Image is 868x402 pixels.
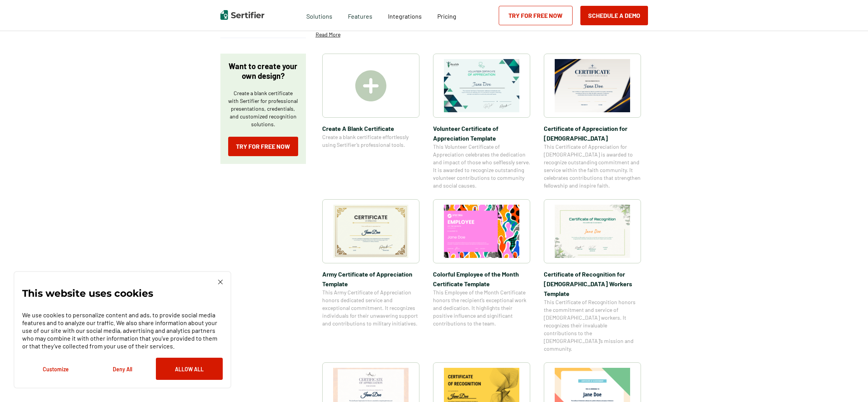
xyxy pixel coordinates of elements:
span: Certificate of Recognition for [DEMOGRAPHIC_DATA] Workers Template [544,269,641,298]
button: Customize [22,358,89,380]
img: Create A Blank Certificate [355,70,386,101]
button: Allow All [156,358,223,380]
img: Certificate of Recognition for Church Workers Template [555,205,630,258]
img: Army Certificate of Appreciation​ Template [333,205,409,258]
span: This Employee of the Month Certificate honors the recipient’s exceptional work and dedication. It... [433,289,530,327]
span: This Certificate of Recognition honors the commitment and service of [DEMOGRAPHIC_DATA] workers. ... [544,298,641,353]
a: Certificate of Recognition for Church Workers TemplateCertificate of Recognition for [DEMOGRAPHIC... [544,199,641,353]
img: Cookie Popup Close [218,280,223,284]
span: Solutions [306,10,332,20]
img: Colorful Employee of the Month Certificate Template [444,205,519,258]
span: Colorful Employee of the Month Certificate Template [433,269,530,289]
span: This Volunteer Certificate of Appreciation celebrates the dedication and impact of those who self... [433,143,530,190]
p: We use cookies to personalize content and ads, to provide social media features and to analyze ou... [22,311,223,350]
span: Create A Blank Certificate [322,124,419,133]
span: Integrations [388,12,422,20]
p: Read More [316,31,341,38]
img: Certificate of Appreciation for Church​ [555,59,630,112]
a: Colorful Employee of the Month Certificate TemplateColorful Employee of the Month Certificate Tem... [433,199,530,353]
a: Pricing [437,10,456,20]
img: Sertifier | Digital Credentialing Platform [220,10,264,20]
a: Army Certificate of Appreciation​ TemplateArmy Certificate of Appreciation​ TemplateThis Army Cer... [322,199,419,353]
span: Pricing [437,12,456,20]
p: Want to create your own design? [228,61,298,81]
button: Deny All [89,358,156,380]
button: Schedule a Demo [580,6,648,25]
a: Try for Free Now [228,137,298,156]
span: Create a blank certificate effortlessly using Sertifier’s professional tools. [322,133,419,149]
span: Certificate of Appreciation for [DEMOGRAPHIC_DATA]​ [544,124,641,143]
iframe: Chat Widget [829,365,868,402]
span: Features [348,10,372,20]
img: Volunteer Certificate of Appreciation Template [444,59,519,112]
p: This website uses cookies [22,289,153,297]
a: Integrations [388,10,422,20]
a: Try for Free Now [499,6,573,25]
span: This Army Certificate of Appreciation honors dedicated service and exceptional commitment. It rec... [322,289,419,327]
a: Volunteer Certificate of Appreciation TemplateVolunteer Certificate of Appreciation TemplateThis ... [433,54,530,190]
a: Certificate of Appreciation for Church​Certificate of Appreciation for [DEMOGRAPHIC_DATA]​This Ce... [544,54,641,190]
span: Volunteer Certificate of Appreciation Template [433,124,530,143]
p: Create a blank certificate with Sertifier for professional presentations, credentials, and custom... [228,89,298,128]
span: This Certificate of Appreciation for [DEMOGRAPHIC_DATA] is awarded to recognize outstanding commi... [544,143,641,190]
span: Army Certificate of Appreciation​ Template [322,269,419,289]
